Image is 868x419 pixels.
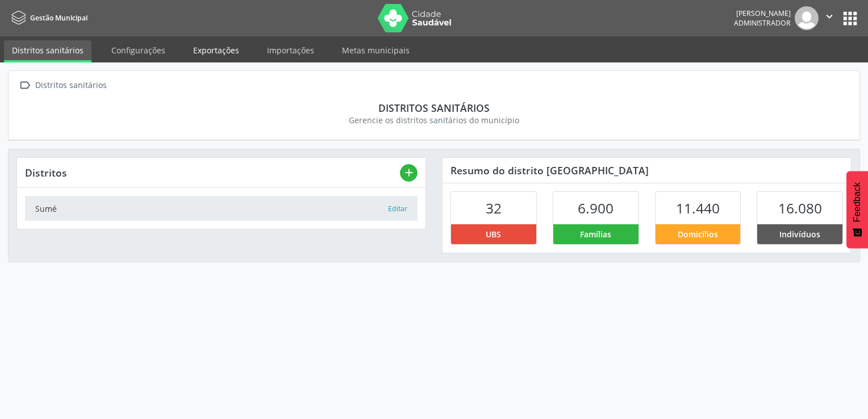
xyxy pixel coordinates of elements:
[25,166,400,179] div: Distritos
[185,40,247,60] a: Exportações
[8,9,87,27] a: Gestão Municipal
[24,114,844,126] div: Gerencie os distritos sanitários do município
[387,203,408,215] button: Editar
[676,199,720,217] span: 11.440
[678,228,718,240] span: Domicílios
[403,166,415,179] i: add
[24,102,844,114] div: Distritos sanitários
[840,9,860,28] button: apps
[16,77,108,94] a:  Distritos sanitários
[823,10,836,23] i: 
[779,228,820,240] span: Indivíduos
[486,199,502,217] span: 32
[334,40,418,60] a: Metas municipais
[734,9,791,18] div: [PERSON_NAME]
[33,77,108,94] div: Distritos sanitários
[580,228,611,240] span: Famílias
[4,40,91,62] a: Distritos sanitários
[443,158,851,183] div: Resumo do distrito [GEOGRAPHIC_DATA]
[734,18,791,28] span: Administrador
[846,171,868,248] button: Feedback - Mostrar pesquisa
[819,6,840,30] button: 
[30,13,87,23] span: Gestão Municipal
[16,77,33,94] i: 
[259,40,322,60] a: Importações
[35,203,387,215] div: Sumé
[778,199,822,217] span: 16.080
[400,164,418,182] button: add
[578,199,614,217] span: 6.900
[852,182,862,222] span: Feedback
[103,40,173,60] a: Configurações
[486,228,501,240] span: UBS
[795,6,819,30] img: img
[25,196,418,220] a: Sumé Editar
